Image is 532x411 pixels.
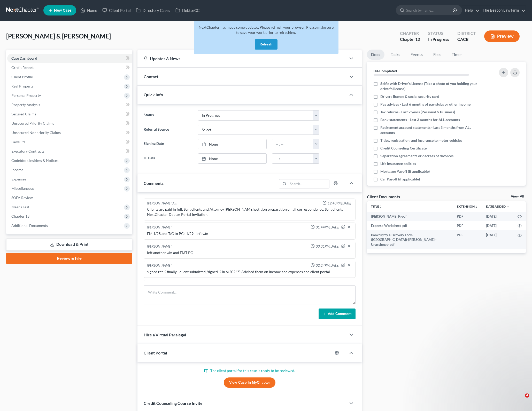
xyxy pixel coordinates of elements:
span: Mortgage Payoff (if applicable) [380,169,430,174]
span: Pay advices - Last 6 months of pay stubs or other income [380,102,471,107]
span: Bank statements - Last 3 months for ALL accounts [380,117,460,122]
div: left another v/m and EMT PC [147,250,352,255]
a: Review & File [6,253,132,264]
button: Preview [484,30,520,42]
a: Date Added expand_more [486,204,509,208]
span: 4 [525,393,529,398]
label: Referral Source [141,125,195,135]
div: Status [428,30,449,36]
a: None [198,139,266,149]
a: Property Analysis [7,100,132,109]
span: Credit Report [11,65,34,70]
label: IC Date [141,153,195,164]
span: 02:24PM[DATE] [316,263,339,268]
span: 01:44PM[DATE] [316,225,339,230]
span: Car Payoff (if applicable) [380,177,420,182]
a: DebtorCC [173,6,202,15]
td: Expense Worksheet-pdf [367,221,453,230]
p: The client portal for this case is ready to be reviewed. [144,368,356,373]
span: Executory Contracts [11,149,44,153]
span: Unsecured Nonpriority Claims [11,130,61,135]
div: signed ret K finally - client submitted /signed K in 6/2024?? Advised them on income and expenses... [147,269,352,274]
a: Executory Contracts [7,147,132,156]
a: Timer [448,50,466,60]
td: Bankruptcy Discovery Form ([GEOGRAPHIC_DATA])-[PERSON_NAME] - Unassigned-pdf [367,230,453,249]
span: Tax returns - Last 2 years (Personal & Business) [380,109,455,115]
a: Download & Print [6,239,132,251]
div: Client Documents [367,194,400,199]
div: CACB [457,36,476,42]
div: EM 1/28 and T/C to PCs 1/29 - left v/m [147,231,352,236]
div: Chapter [400,30,420,36]
span: 13 [415,37,420,42]
span: Separation agreements or decrees of divorces [380,153,453,159]
div: In Progress [428,36,449,42]
a: Unsecured Priority Claims [7,119,132,128]
td: [DATE] [482,230,513,249]
span: Life insurance policies [380,161,416,166]
a: The Beacon Law Firm [480,6,526,15]
input: Search by name... [406,5,453,15]
strong: 0% Completed [374,69,397,73]
td: PDF [453,221,482,230]
span: Selfie with Driver's License (Take a photo of you holding your driver's license) [380,81,482,91]
span: Codebtors Insiders & Notices [11,158,58,163]
span: SOFA Review [11,195,33,200]
a: SOFA Review [7,193,132,202]
a: View All [511,195,524,198]
a: View Case in MyChapter [224,377,275,388]
label: Status [141,110,195,121]
a: Help [462,6,480,15]
span: Drivers license & social security card [380,94,439,99]
a: None [198,154,266,163]
span: New Case [54,9,71,12]
span: Comments [144,181,164,186]
span: Client Portal [144,350,167,355]
i: expand_more [506,205,509,208]
div: [PERSON_NAME] [147,225,172,230]
a: Home [78,6,100,15]
input: -- : -- [272,154,313,163]
div: Clients are paid in full. Sent clients and Attorney [PERSON_NAME] petition preparation email corr... [147,207,352,217]
td: [DATE] [482,221,513,230]
button: Refresh [255,39,277,50]
a: Credit Report [7,63,132,72]
td: [PERSON_NAME] K-pdf [367,212,453,221]
span: Real Property [11,84,34,88]
i: unfold_more [475,205,478,208]
span: Titles, registration, and insurance to motor vehicles [380,138,462,143]
div: District [457,30,476,36]
input: Search... [288,179,329,188]
i: unfold_more [379,205,382,208]
div: Chapter [400,36,420,42]
span: Lawsuits [11,140,25,144]
a: Client Portal [100,6,133,15]
a: Titleunfold_more [371,204,382,208]
input: -- : -- [272,139,313,149]
span: Hire a Virtual Paralegal [144,332,186,337]
a: Docs [367,50,384,60]
a: Case Dashboard [7,54,132,63]
span: Personal Property [11,93,41,98]
div: [PERSON_NAME] [147,263,172,268]
span: [PERSON_NAME] & [PERSON_NAME] [6,32,111,40]
div: Updates & News [144,56,340,61]
span: Chapter 13 [11,214,29,218]
div: [PERSON_NAME] [147,244,172,249]
iframe: Intercom live chat [514,393,527,406]
td: [DATE] [482,212,513,221]
span: Client Profile [11,75,33,79]
div: [PERSON_NAME] Jun [147,201,177,206]
span: Means Test [11,205,29,209]
button: Add Comment [319,309,356,319]
span: Additional Documents [11,223,48,228]
span: Unsecured Priority Claims [11,121,54,125]
a: Tasks [387,50,404,60]
span: Credit Counseling Course Invite [144,401,203,406]
a: Secured Claims [7,109,132,119]
span: Miscellaneous [11,186,34,191]
a: Events [406,50,427,60]
span: Property Analysis [11,102,40,107]
span: 12:48PM[DATE] [328,201,351,206]
a: Unsecured Nonpriority Claims [7,128,132,137]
